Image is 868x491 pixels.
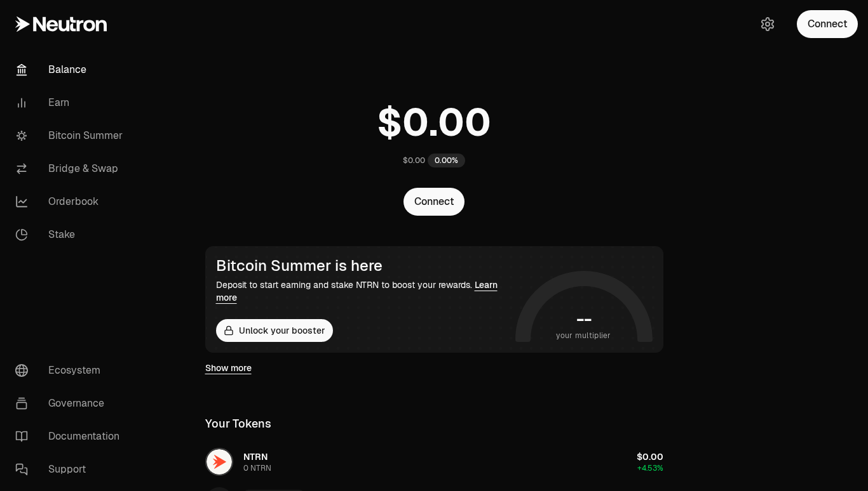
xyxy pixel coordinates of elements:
div: $0.00 [403,155,425,166]
button: Unlock your booster [216,319,333,342]
div: Bitcoin Summer is here [216,257,510,275]
a: Stake [5,218,137,251]
a: Bitcoin Summer [5,119,137,152]
span: your multiplier [556,329,611,342]
a: Ecosystem [5,354,137,387]
a: Governance [5,387,137,420]
a: Bridge & Swap [5,152,137,185]
button: Connect [403,188,465,216]
button: Connect [797,10,858,38]
a: Orderbook [5,185,137,218]
div: Deposit to start earning and stake NTRN to boost your rewards. [216,278,510,304]
h1: -- [576,309,591,329]
div: 0.00% [428,154,465,167]
div: Your Tokens [205,415,271,433]
a: Documentation [5,420,137,453]
a: Earn [5,86,137,119]
a: Balance [5,53,137,86]
a: Support [5,453,137,486]
a: Show more [205,362,252,374]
